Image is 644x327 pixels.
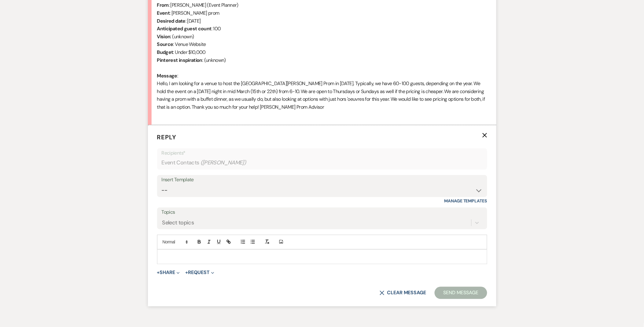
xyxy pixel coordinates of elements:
b: Message [157,73,178,79]
button: Clear message [380,291,426,295]
b: Event [157,10,170,16]
div: Select topics [162,219,194,227]
b: Source [157,41,173,47]
button: Send Message [435,287,487,299]
b: From [157,2,169,8]
b: Desired date [157,18,186,24]
b: Pinterest inspiration [157,57,203,63]
button: Request [185,270,214,275]
div: : [PERSON_NAME] (Event Planner) : [PERSON_NAME] prom : [DATE] : 100 : (unknown) : Venue Website :... [157,1,487,119]
label: Topics [162,208,483,217]
button: Share [157,270,180,275]
div: Event Contacts [162,157,483,169]
a: Manage Templates [444,198,487,204]
span: ( [PERSON_NAME] ) [201,159,246,167]
span: + [185,270,188,275]
b: Budget [157,49,173,55]
span: + [157,270,160,275]
b: Vision [157,33,171,40]
div: Insert Template [162,176,483,185]
p: Recipients* [162,149,483,157]
span: Reply [157,133,177,141]
b: Anticipated guest count [157,25,212,32]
